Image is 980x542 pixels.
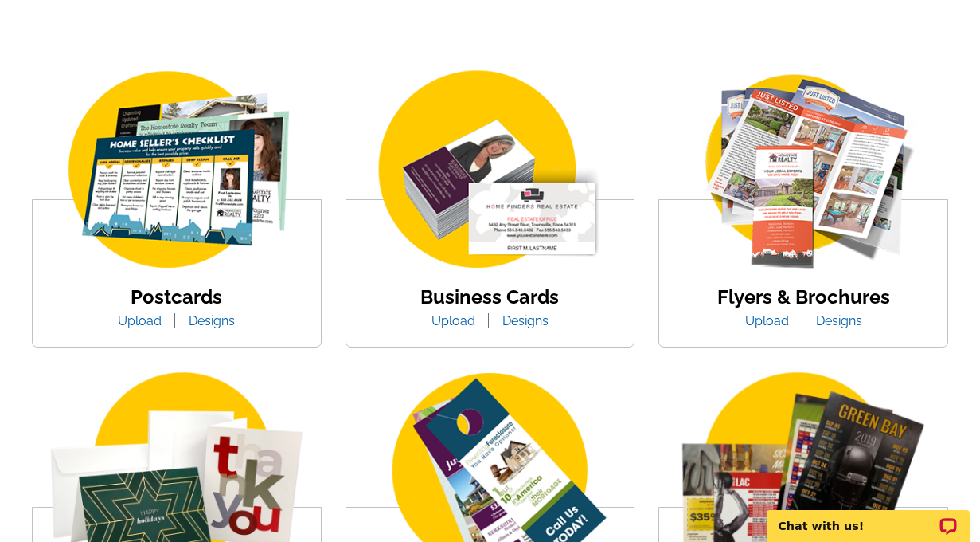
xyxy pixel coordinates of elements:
a: Upload [420,313,487,328]
a: Designs [177,313,247,328]
img: business-card.png [354,66,625,276]
a: Upload [733,313,801,328]
a: Postcards [131,285,222,308]
a: Upload [106,313,174,328]
a: Designs [490,313,560,328]
a: Business Cards [420,285,559,308]
iframe: LiveChat chat widget [756,492,980,542]
a: Flyers & Brochures [717,285,890,308]
img: img_postcard.png [41,66,312,276]
a: Designs [804,313,874,328]
img: flyer-card.png [668,66,939,276]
